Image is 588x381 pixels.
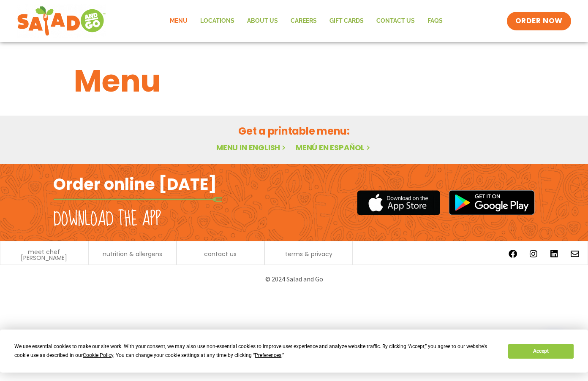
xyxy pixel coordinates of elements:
[53,208,161,231] h2: Download the app
[74,58,514,104] h1: Menu
[74,124,514,138] h2: Get a printable menu:
[17,4,106,38] img: new-SAG-logo-768×292
[5,249,84,261] a: meet chef [PERSON_NAME]
[255,352,281,358] span: Preferences
[285,251,332,257] a: terms & privacy
[507,12,571,30] a: ORDER NOW
[284,11,323,31] a: Careers
[323,11,370,31] a: GIFT CARDS
[241,11,284,31] a: About Us
[14,342,498,360] div: We use essential cookies to make our site work. With your consent, we may also use non-essential ...
[53,174,217,195] h2: Order online [DATE]
[57,273,531,285] p: © 2024 Salad and Go
[357,189,440,216] img: appstore
[163,11,449,31] nav: Menu
[296,142,372,153] a: Menú en español
[421,11,449,31] a: FAQs
[163,11,194,31] a: Menu
[204,251,237,257] a: contact us
[216,142,287,153] a: Menu in English
[515,16,563,26] span: ORDER NOW
[449,190,535,215] img: google_play
[508,344,573,359] button: Accept
[103,251,162,257] a: nutrition & allergens
[194,11,241,31] a: Locations
[83,352,113,358] span: Cookie Policy
[370,11,421,31] a: Contact Us
[53,197,222,202] img: fork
